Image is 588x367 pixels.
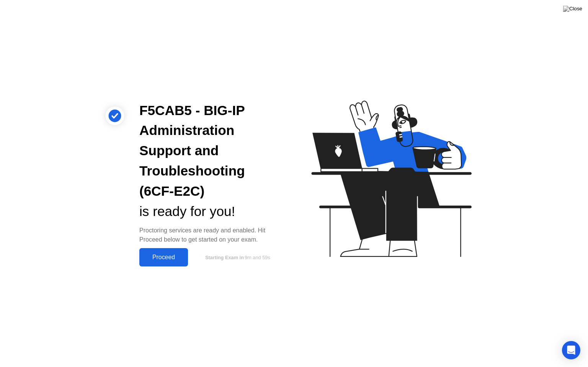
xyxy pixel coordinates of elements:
div: is ready for you! [139,201,282,222]
img: Close [563,6,582,12]
div: Proctoring services are ready and enabled. Hit Proceed below to get started on your exam. [139,226,282,244]
span: 9m and 59s [245,255,270,260]
button: Proceed [139,248,188,266]
button: Starting Exam in9m and 59s [192,250,282,265]
div: Open Intercom Messenger [562,341,580,359]
div: F5CAB5 - BIG-IP Administration Support and Troubleshooting (6CF-E2C) [139,101,282,201]
div: Proceed [142,254,186,261]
